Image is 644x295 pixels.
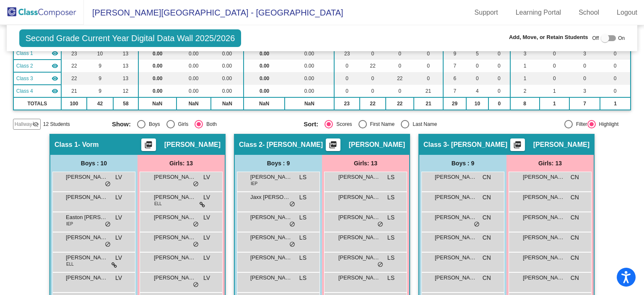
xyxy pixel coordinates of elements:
[506,155,594,172] div: Girls: 13
[235,155,322,172] div: Boys : 9
[600,85,631,97] td: 0
[19,29,241,47] span: Second Grade Current Year Digital Data Wall 2025/2026
[600,97,631,110] td: 1
[600,47,631,60] td: 0
[334,47,360,60] td: 23
[510,47,540,60] td: 3
[50,155,138,172] div: Boys : 10
[360,47,386,60] td: 0
[414,60,443,72] td: 0
[105,241,111,248] span: do_not_disturb_alt
[387,213,395,222] span: LS
[32,121,39,128] mat-icon: visibility_off
[571,274,579,282] span: CN
[414,97,443,110] td: 21
[250,274,292,282] span: [PERSON_NAME]
[423,141,447,149] span: Class 3
[154,274,196,282] span: [PERSON_NAME]
[414,72,443,85] td: 0
[66,261,74,267] span: ELL
[299,173,306,182] span: LS
[488,97,510,110] td: 0
[289,201,295,208] span: do_not_disturb_alt
[435,213,477,222] span: [PERSON_NAME]
[466,60,488,72] td: 0
[193,241,199,248] span: do_not_disturb_alt
[596,120,619,128] div: Highlight
[483,274,491,282] span: CN
[87,72,113,85] td: 9
[78,141,99,149] span: - Vorm
[55,141,78,149] span: Class 1
[285,72,334,85] td: 0.00
[16,75,33,82] span: Class 3
[540,85,569,97] td: 1
[349,141,405,149] span: [PERSON_NAME]
[138,47,177,60] td: 0.00
[285,60,334,72] td: 0.00
[512,141,522,152] mat-icon: picture_as_pdf
[250,233,292,242] span: [PERSON_NAME]
[285,85,334,97] td: 0.00
[177,72,211,85] td: 0.00
[87,85,113,97] td: 9
[338,274,380,282] span: [PERSON_NAME]
[304,120,318,128] span: Sort:
[13,97,61,110] td: TOTALS
[304,120,489,128] mat-radio-group: Select an option
[483,253,491,262] span: CN
[387,173,395,182] span: LS
[211,60,244,72] td: 0.00
[600,72,631,85] td: 0
[61,72,87,85] td: 22
[87,47,113,60] td: 10
[52,50,58,57] mat-icon: visibility
[61,85,87,97] td: 21
[387,233,395,242] span: LS
[203,213,210,222] span: LV
[211,72,244,85] td: 0.00
[115,193,122,202] span: LV
[569,60,600,72] td: 0
[177,85,211,97] td: 0.00
[141,138,156,151] button: Print Students Details
[386,47,414,60] td: 0
[573,120,587,128] div: Filter
[523,253,565,262] span: [PERSON_NAME]
[154,193,196,201] span: [PERSON_NAME] [PERSON_NAME]
[193,181,199,188] span: do_not_disturb_alt
[115,173,122,182] span: LV
[435,274,477,282] span: [PERSON_NAME] [PERSON_NAME]
[203,274,210,282] span: LV
[87,97,113,110] td: 42
[387,193,395,202] span: LS
[66,274,108,282] span: [PERSON_NAME]
[250,253,292,262] span: [PERSON_NAME]
[113,47,138,60] td: 13
[138,60,177,72] td: 0.00
[244,72,285,85] td: 0.00
[533,141,589,149] span: [PERSON_NAME]
[569,85,600,97] td: 3
[115,233,122,242] span: LV
[175,120,189,128] div: Girls
[211,97,244,110] td: NaN
[61,60,87,72] td: 22
[16,87,33,95] span: Class 4
[483,213,491,222] span: CN
[571,173,579,182] span: CN
[115,213,122,222] span: LV
[164,141,221,149] span: [PERSON_NAME]
[488,85,510,97] td: 0
[466,72,488,85] td: 0
[386,85,414,97] td: 0
[338,253,380,262] span: [PERSON_NAME]
[105,221,111,228] span: do_not_disturb_alt
[409,120,437,128] div: Last Name
[203,173,210,182] span: LV
[600,60,631,72] td: 0
[203,233,210,242] span: LV
[299,213,306,222] span: LS
[540,60,569,72] td: 0
[43,120,70,128] span: 12 Students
